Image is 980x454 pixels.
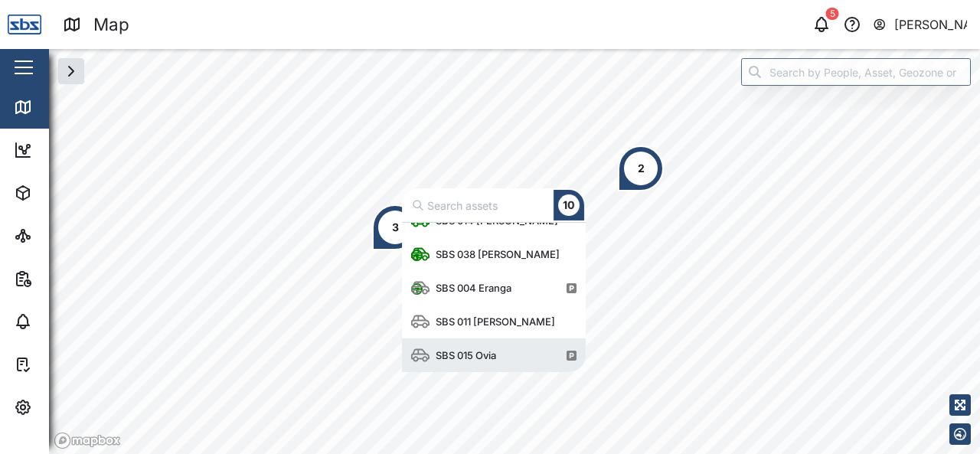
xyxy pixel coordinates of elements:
[392,219,399,236] div: 3
[93,11,129,38] div: Map
[40,227,77,244] div: Sites
[563,197,575,214] div: 10
[430,348,502,363] div: SBS 015 Ovia
[402,223,586,372] div: grid
[402,188,586,372] div: Map marker
[894,15,968,34] div: [PERSON_NAME]
[430,280,518,296] div: SBS 004 Eranga
[872,14,968,35] button: [PERSON_NAME]
[826,8,839,20] div: 5
[430,314,561,329] div: SBS 011 [PERSON_NAME]
[8,8,41,41] img: Main Logo
[40,356,82,373] div: Tasks
[372,204,418,250] div: Map marker
[430,247,566,262] div: SBS 038 [PERSON_NAME]
[40,313,87,330] div: Alarms
[618,145,664,191] div: Map marker
[40,99,74,116] div: Map
[40,185,87,201] div: Assets
[49,49,980,454] canvas: Map
[741,58,971,86] input: Search by People, Asset, Geozone or Place
[409,191,586,219] input: Search assets
[638,160,645,177] div: 2
[40,399,94,416] div: Settings
[40,270,92,287] div: Reports
[54,432,121,449] a: Mapbox logo
[40,142,109,158] div: Dashboard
